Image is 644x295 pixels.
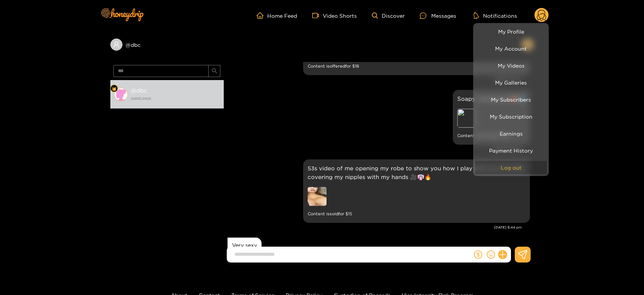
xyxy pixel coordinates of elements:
[475,25,547,38] a: My Profile
[475,144,547,157] a: Payment History
[475,110,547,123] a: My Subscription
[475,127,547,140] a: Earnings
[475,93,547,106] a: My Subscribers
[475,42,547,55] a: My Account
[475,59,547,72] a: My Videos
[475,76,547,89] a: My Galleries
[475,161,547,174] button: Log out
